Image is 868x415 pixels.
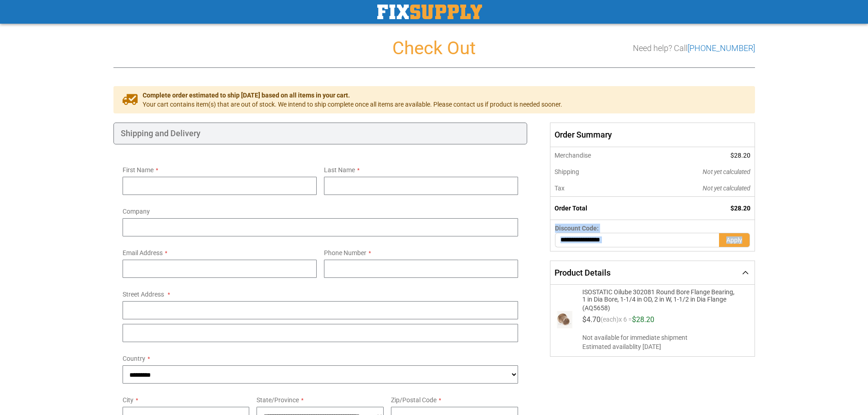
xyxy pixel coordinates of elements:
a: [PHONE_NUMBER] [688,43,755,53]
div: Shipping and Delivery [113,123,528,144]
span: Not yet calculated [703,184,750,192]
span: Shipping [555,168,579,175]
span: Last Name [324,166,355,174]
span: (AQ5658) [582,303,735,312]
th: Tax [550,180,641,197]
span: Country [123,355,145,362]
span: Your cart contains item(s) that are out of stock. We intend to ship complete once all items are a... [143,100,562,109]
button: Apply [719,233,750,247]
span: $28.20 [632,315,654,324]
span: Discount Code: [555,225,599,232]
strong: Order Total [555,205,587,212]
span: Street Address [123,291,164,298]
h3: Need help? Call [633,44,755,53]
span: ISOSTATIC Oilube 302081 Round Bore Flange Bearing, 1 in Dia Bore, 1-1/4 in OD, 2 in W, 1-1/2 in D... [582,288,735,303]
span: $4.70 [582,315,601,324]
span: Estimated availablity [DATE] [582,342,747,351]
span: First Name [123,166,154,174]
span: Not available for immediate shipment [582,333,747,342]
span: (each) [601,316,619,327]
span: Zip/Postal Code [391,396,437,404]
span: Product Details [555,268,611,277]
span: City [123,396,134,404]
span: Phone Number [324,249,366,256]
span: $28.20 [730,152,750,159]
th: Merchandise [550,147,641,164]
span: State/Province [257,396,299,404]
a: store logo [377,5,482,19]
img: ISOSTATIC Oilube 302081 Round Bore Flange Bearing, 1 in Dia Bore, 1-1/4 in OD, 2 in W, 1-1/2 in D... [555,311,573,329]
span: Complete order estimated to ship [DATE] based on all items in your cart. [143,91,562,100]
span: Apply [726,236,742,244]
h1: Check Out [113,38,755,58]
img: Fix Industrial Supply [377,5,482,19]
span: Email Address [123,249,163,256]
span: Company [123,208,150,215]
span: x 6 = [619,316,632,327]
span: Order Summary [550,123,755,147]
span: $28.20 [730,205,750,212]
span: Not yet calculated [703,168,750,175]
